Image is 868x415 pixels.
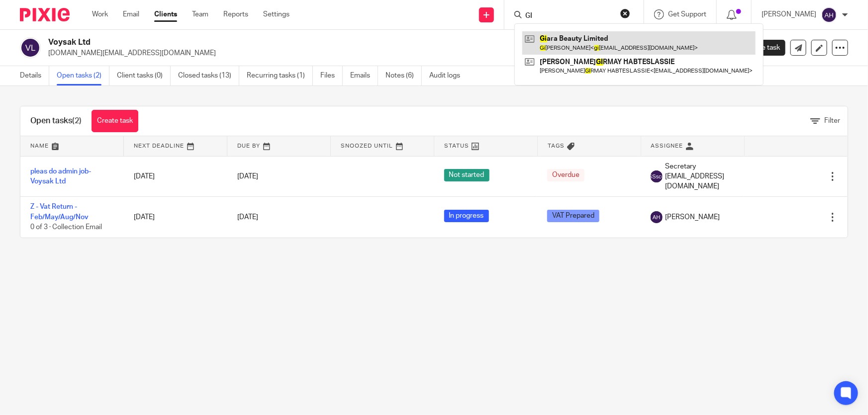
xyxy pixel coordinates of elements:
span: (2) [72,117,82,125]
span: Snoozed Until [341,143,393,149]
a: Notes (6) [386,66,422,85]
a: Settings [263,9,289,19]
span: Not started [444,169,489,181]
a: Open tasks (2) [57,66,109,85]
td: [DATE] [124,156,227,197]
input: Search [524,12,614,21]
a: Details [20,66,49,85]
a: Recurring tasks (1) [247,66,313,85]
span: Secretary [EMAIL_ADDRESS][DOMAIN_NAME] [665,162,734,192]
span: 0 of 3 · Collection Email [30,224,102,231]
a: Work [92,9,108,19]
a: Team [192,9,208,19]
span: [DATE] [237,214,258,221]
span: VAT Prepared [547,210,599,222]
img: svg%3E [821,7,837,23]
a: pleas do admin job- Voysak Ltd [30,168,91,185]
a: Reports [223,9,248,19]
span: Get Support [668,11,706,18]
h2: Voysak Ltd [48,37,580,48]
span: Overdue [547,169,584,181]
a: Z - Vat Return - Feb/May/Aug/Nov [30,203,89,220]
p: [PERSON_NAME] [762,9,816,19]
h1: Open tasks [30,116,82,126]
img: Pixie [20,8,70,21]
img: svg%3E [20,37,41,58]
button: Clear [620,8,630,18]
span: Filter [824,117,840,124]
a: Emails [350,66,378,85]
a: Create task [92,110,138,132]
span: Status [444,143,469,149]
span: [PERSON_NAME] [665,212,720,222]
span: [DATE] [237,173,258,180]
p: [DOMAIN_NAME][EMAIL_ADDRESS][DOMAIN_NAME] [48,48,713,58]
a: Audit logs [429,66,468,85]
img: svg%3E [651,170,663,182]
a: Clients [154,9,177,19]
a: Client tasks (0) [117,66,171,85]
td: [DATE] [124,197,227,238]
img: svg%3E [651,211,663,223]
a: Closed tasks (13) [178,66,239,85]
span: In progress [444,210,489,222]
a: Files [320,66,343,85]
a: Email [123,9,139,19]
span: Tags [548,143,565,149]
